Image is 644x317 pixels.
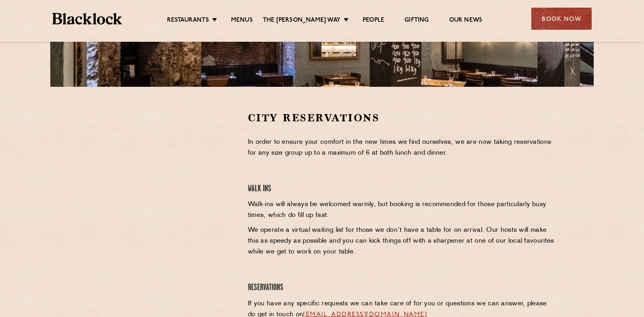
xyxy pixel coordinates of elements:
div: Book Now [531,8,592,30]
p: In order to ensure your comfort in the new times we find ourselves, we are now taking reservation... [248,137,557,159]
p: Walk-ins will always be welcomed warmly, but booking is recommended for those particularly busy t... [248,199,557,221]
p: We operate a virtual waiting list for those we don’t have a table for on arrival. Our hosts will ... [248,225,557,258]
a: People [363,16,384,25]
a: Gifting [405,16,429,25]
iframe: OpenTable make booking widget [117,111,207,232]
h4: Walk Ins [248,184,557,194]
a: The [PERSON_NAME] Way [263,16,341,25]
img: BL_Textured_Logo-footer-cropped.svg [52,13,122,25]
a: Menus [231,16,253,25]
h4: Reservations [248,282,557,293]
a: Restaurants [167,16,209,25]
a: Our News [449,16,483,25]
h2: City Reservations [248,111,557,125]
